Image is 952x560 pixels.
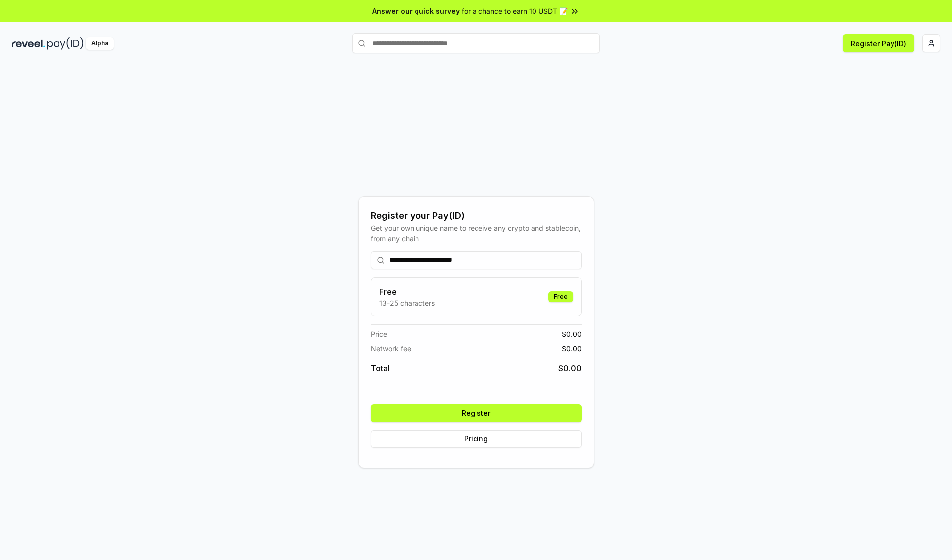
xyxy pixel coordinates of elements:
[843,34,914,52] button: Register Pay(ID)
[558,362,582,374] span: $ 0.00
[371,430,582,448] button: Pricing
[379,286,435,298] h3: Free
[462,6,568,16] span: for a chance to earn 10 USDT 📝
[47,37,84,50] img: pay_id
[86,37,114,50] div: Alpha
[371,362,390,374] span: Total
[371,223,582,244] div: Get your own unique name to receive any crypto and stablecoin, from any chain
[372,6,460,16] span: Answer our quick survey
[371,404,582,422] button: Register
[371,343,411,354] span: Network fee
[562,329,582,339] span: $ 0.00
[371,209,582,223] div: Register your Pay(ID)
[379,298,435,308] p: 13-25 characters
[12,37,45,50] img: reveel_dark
[562,343,582,354] span: $ 0.00
[548,291,573,302] div: Free
[371,329,387,339] span: Price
